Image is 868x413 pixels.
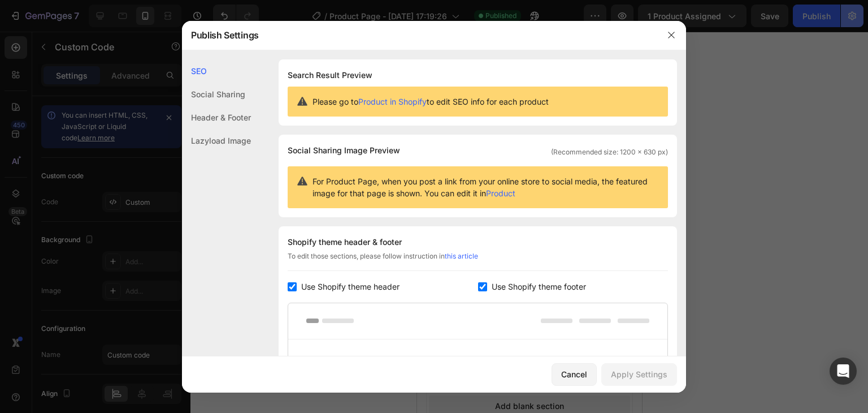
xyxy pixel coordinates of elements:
div: To edit those sections, please follow instruction in [288,251,668,271]
div: Social Sharing [182,83,251,106]
a: Product in Shopify [358,97,427,106]
button: Apply Settings [601,363,677,386]
div: Custom Code [14,186,62,196]
button: Don’t Miss Out [8,52,216,74]
span: (Recommended size: 1200 x 630 px) [551,147,668,157]
div: Shopify theme header & footer [288,235,668,249]
div: Drop element here [89,104,149,113]
p: 30-day money-back guarantee included [60,79,179,89]
span: from URL or image [81,344,142,354]
a: Product [486,188,515,198]
span: For Product Page, when you post a link from your online store to social media, the featured image... [313,175,659,199]
span: Use Shopify theme footer [492,280,586,294]
div: Don’t Miss Out [85,58,141,68]
h1: Search Result Preview [288,68,668,82]
div: Apply Settings [611,368,667,380]
div: Header & Footer [182,106,251,129]
a: this article [445,252,478,260]
div: Cancel [561,368,587,380]
div: SEO [182,59,251,83]
button: Cancel [552,363,597,386]
span: Social Sharing Image Preview [288,144,400,157]
p: Don't let this incredible opportunity slip away! Own the ultimate RC off-road vehicle now! [10,19,215,43]
span: Please go to to edit SEO info for each product [313,96,549,107]
span: inspired by CRO experts [73,306,150,316]
span: Use Shopify theme header [301,280,400,294]
div: Lazyload Image [182,129,251,152]
span: Add section [10,266,63,278]
div: Drop element here [89,171,149,180]
div: Add blank section [78,368,147,380]
div: Generate layout [83,330,142,342]
div: Publish Settings [182,20,657,50]
div: Open Intercom Messenger [830,358,857,385]
div: Choose templates [79,291,147,303]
